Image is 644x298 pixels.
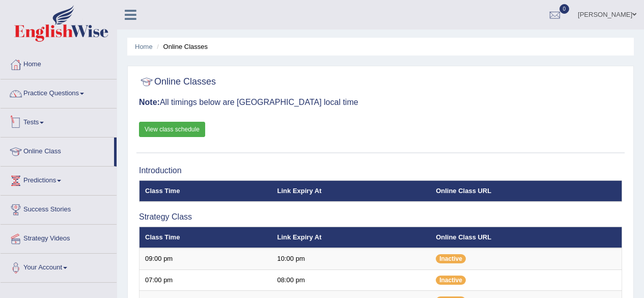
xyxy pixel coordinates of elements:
b: Note: [139,98,160,106]
a: Practice Questions [1,79,117,105]
a: Your Account [1,254,117,279]
a: Online Class [1,138,114,163]
a: Home [1,50,117,76]
h2: Online Classes [139,74,216,90]
span: Inactive [436,254,466,263]
a: Predictions [1,167,117,192]
th: Class Time [139,180,272,202]
td: 09:00 pm [139,248,272,269]
a: Success Stories [1,196,117,221]
span: Inactive [436,276,466,285]
th: Online Class URL [430,227,622,248]
h3: Introduction [139,166,622,175]
li: Online Classes [154,42,208,51]
h3: Strategy Class [139,212,622,222]
th: Class Time [139,227,272,248]
span: 0 [559,4,570,14]
td: 07:00 pm [139,269,272,291]
th: Online Class URL [430,180,622,202]
a: View class schedule [139,122,205,137]
th: Link Expiry At [272,180,431,202]
a: Tests [1,109,117,134]
th: Link Expiry At [272,227,431,248]
h3: All timings below are [GEOGRAPHIC_DATA] local time [139,98,622,107]
a: Home [135,43,153,50]
td: 10:00 pm [272,248,431,269]
td: 08:00 pm [272,269,431,291]
a: Strategy Videos [1,225,117,250]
